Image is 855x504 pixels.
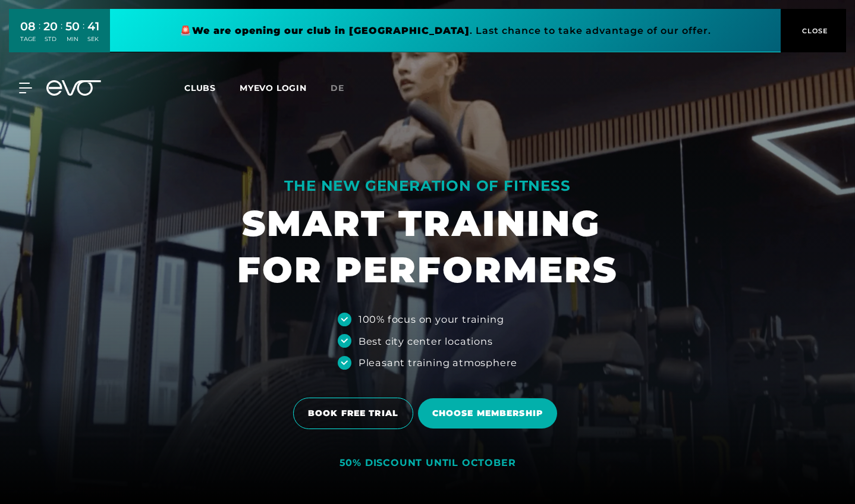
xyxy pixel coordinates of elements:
div: SEK [87,35,99,43]
div: TAGE [20,35,36,43]
div: Pleasant training atmosphere [359,355,517,370]
div: Best city center locations [359,334,493,348]
span: Clubs [184,83,216,93]
div: : [61,19,62,51]
a: de [331,81,359,95]
div: 08 [20,18,36,35]
span: de [331,83,344,93]
div: 100% focus on your training [359,312,504,326]
div: 20 [43,18,58,35]
div: 50 [65,18,80,35]
div: : [83,19,84,51]
div: 41 [87,18,99,35]
div: MIN [65,35,80,43]
a: Choose membership [418,389,562,437]
span: CLOSE [799,26,828,36]
a: MYEVO LOGIN [240,83,307,93]
div: THE NEW GENERATION OF FITNESS [237,177,618,196]
span: Choose membership [432,407,543,420]
span: BOOK FREE TRIAL [308,407,398,420]
a: Clubs [184,82,240,93]
button: CLOSE [781,9,846,52]
div: 50% DISCOUNT UNTIL OCTOBER [340,457,516,470]
a: BOOK FREE TRIAL [293,389,418,438]
div: : [39,19,40,51]
h1: SMART TRAINING FOR PERFORMERS [237,200,618,293]
div: STD [43,35,58,43]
